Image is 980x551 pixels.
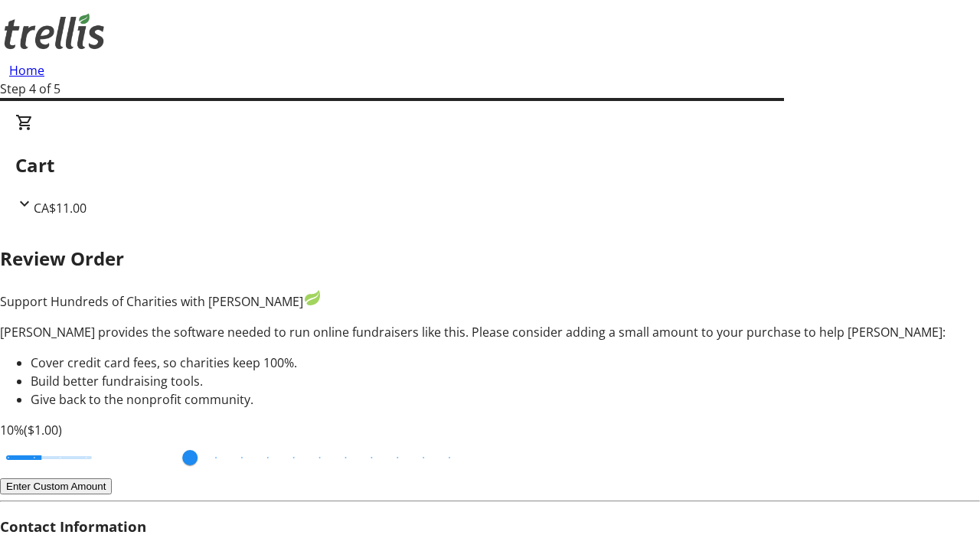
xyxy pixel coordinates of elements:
span: CA$11.00 [34,200,87,217]
li: Build better fundraising tools. [31,372,980,390]
li: Give back to the nonprofit community. [31,390,980,409]
div: CartCA$11.00 [15,113,965,217]
h2: Cart [15,152,965,179]
li: Cover credit card fees, so charities keep 100%. [31,354,980,372]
